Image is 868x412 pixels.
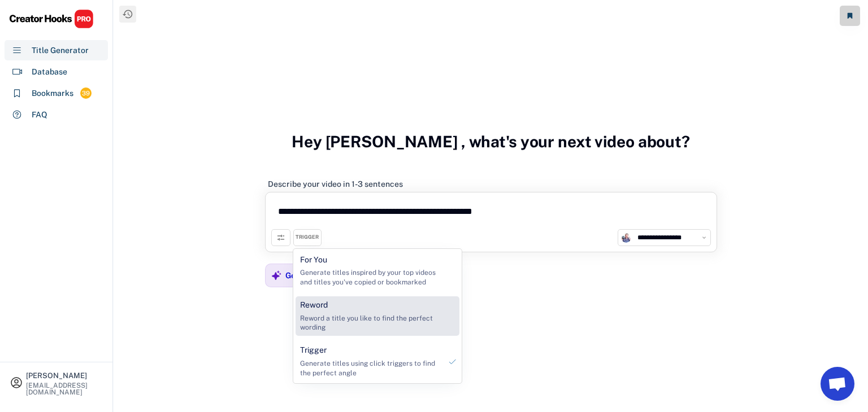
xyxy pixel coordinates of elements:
[621,233,631,243] img: channels4_profile.jpg
[32,87,73,99] div: Bookmarks
[296,234,319,241] div: TRIGGER
[300,359,441,378] div: Generate titles using click triggers to find the perfect angle
[32,45,89,56] div: Title Generator
[300,314,441,333] div: Reword a title you like to find the perfect wording
[32,66,67,78] div: Database
[300,255,327,266] div: For You
[300,345,327,356] div: Trigger
[26,372,103,379] div: [PERSON_NAME]
[300,268,441,287] div: Generate titles inspired by your top videos and titles you've copied or bookmarked
[285,270,362,280] div: Generate title ideas
[80,89,92,98] div: 39
[268,179,403,189] div: Describe your video in 1-3 sentences
[32,109,47,121] div: FAQ
[821,367,854,401] a: Open chat
[300,300,328,311] div: Reword
[292,120,690,163] h3: Hey [PERSON_NAME] , what's your next video about?
[9,9,94,29] img: CHPRO%20Logo.svg
[26,382,103,396] div: [EMAIL_ADDRESS][DOMAIN_NAME]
